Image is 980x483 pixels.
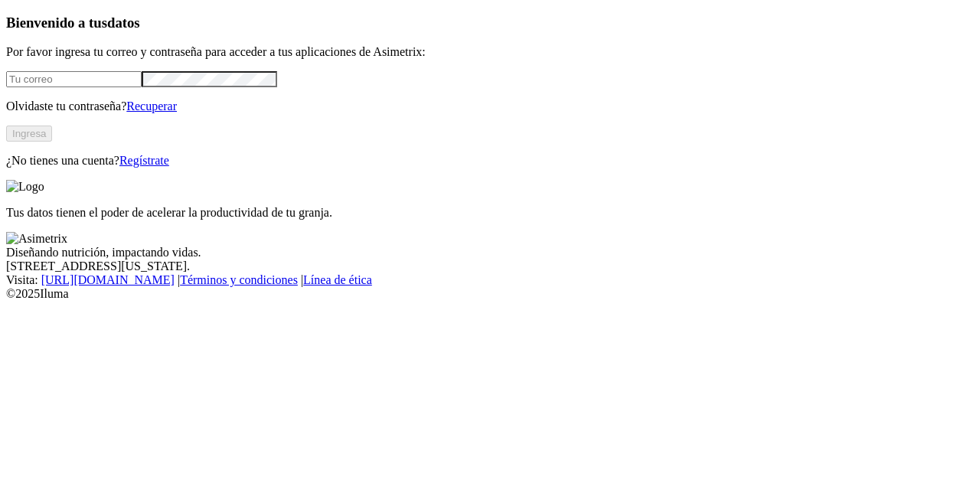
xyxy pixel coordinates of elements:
div: Diseñando nutrición, impactando vidas. [6,246,974,259]
input: Tu correo [6,71,142,87]
a: Términos y condiciones [180,273,298,286]
a: Línea de ética [303,273,372,286]
img: Asimetrix [6,232,67,246]
a: [URL][DOMAIN_NAME] [41,273,175,286]
p: ¿No tienes una cuenta? [6,154,974,168]
div: [STREET_ADDRESS][US_STATE]. [6,259,974,273]
p: Tus datos tienen el poder de acelerar la productividad de tu granja. [6,206,974,220]
div: © 2025 Iluma [6,287,974,301]
button: Ingresa [6,126,52,142]
img: Logo [6,180,44,194]
span: datos [107,15,140,31]
a: Recuperar [126,100,177,113]
a: Regístrate [119,154,169,167]
p: Por favor ingresa tu correo y contraseña para acceder a tus aplicaciones de Asimetrix: [6,45,974,59]
div: Visita : | | [6,273,974,287]
h3: Bienvenido a tus [6,15,974,31]
p: Olvidaste tu contraseña? [6,100,974,113]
